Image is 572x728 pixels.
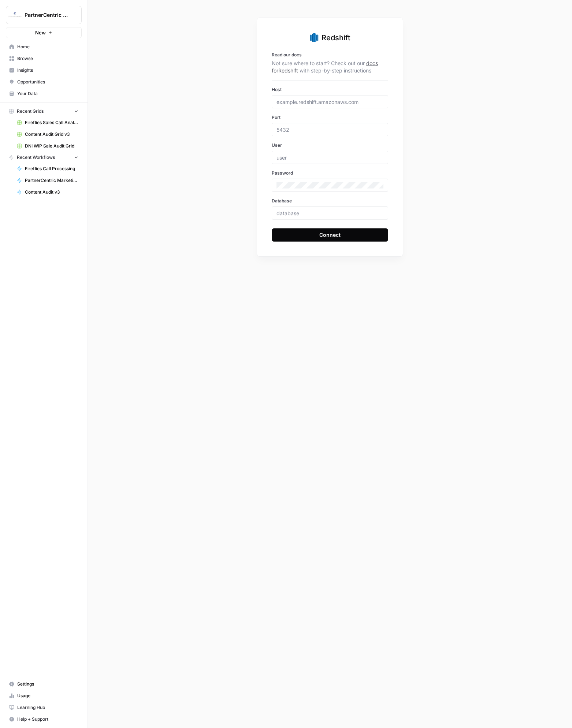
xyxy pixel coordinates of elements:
[319,231,341,239] div: Connect
[25,189,78,195] span: Content Audit v3
[6,678,82,690] a: Settings
[6,702,82,713] a: Learning Hub
[25,165,78,172] span: Fireflies Call Processing
[17,692,78,699] span: Usage
[6,106,82,117] button: Recent Grids
[6,64,82,76] a: Insights
[276,98,383,105] input: example.redshift.amazonaws.com
[272,142,388,149] label: User
[272,228,388,242] button: Connect
[17,108,44,115] span: Recent Grids
[276,154,383,161] input: user
[14,175,82,186] a: PartnerCentric Marketing Report Agent
[276,210,383,216] input: database
[14,117,82,128] a: Fireflies Sales Call Analysis
[14,140,82,152] a: DNI WIP Sale Audit Grid
[17,716,78,723] span: Help + Support
[6,41,82,53] a: Home
[17,704,78,711] span: Learning Hub
[6,713,82,725] button: Help + Support
[272,52,388,58] p: Read our docs
[17,67,78,74] span: Insights
[272,60,388,74] p: Not sure where to start? Check out our with step-by-step instructions
[6,88,82,100] a: Your Data
[25,177,78,184] span: PartnerCentric Marketing Report Agent
[272,86,388,93] label: Host
[17,681,78,687] span: Settings
[6,27,82,38] button: New
[272,33,388,43] div: Redshift
[272,114,388,121] label: Port
[6,152,82,163] button: Recent Workflows
[35,29,46,36] span: New
[17,55,78,62] span: Browse
[6,76,82,88] a: Opportunities
[8,8,22,22] img: PartnerCentric Sales Tools Logo
[272,170,388,176] label: Password
[14,128,82,140] a: Content Audit Grid v3
[276,126,383,133] input: 5432
[6,690,82,702] a: Usage
[25,11,69,19] span: PartnerCentric Sales Tools
[17,79,78,85] span: Opportunities
[25,143,78,149] span: DNI WIP Sale Audit Grid
[17,90,78,97] span: Your Data
[14,163,82,175] a: Fireflies Call Processing
[17,44,78,50] span: Home
[6,53,82,64] a: Browse
[14,186,82,198] a: Content Audit v3
[25,131,78,138] span: Content Audit Grid v3
[272,198,388,204] label: Database
[6,6,82,24] button: Workspace: PartnerCentric Sales Tools
[17,154,55,161] span: Recent Workflows
[25,119,78,126] span: Fireflies Sales Call Analysis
